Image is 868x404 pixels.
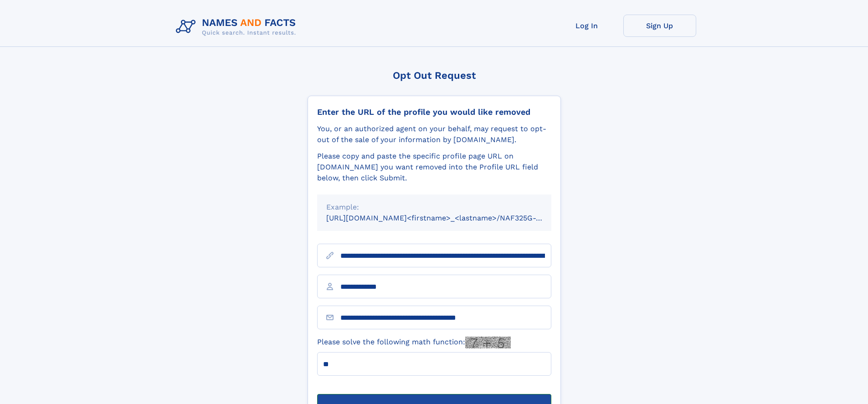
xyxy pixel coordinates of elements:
[326,202,542,213] div: Example:
[317,337,511,348] label: Please solve the following math function:
[326,214,569,222] small: [URL][DOMAIN_NAME]<firstname>_<lastname>/NAF325G-xxxxxxxx
[308,70,561,81] div: Opt Out Request
[317,151,551,184] div: Please copy and paste the specific profile page URL on [DOMAIN_NAME] you want removed into the Pr...
[623,15,696,37] a: Sign Up
[550,15,623,37] a: Log In
[317,107,551,117] div: Enter the URL of the profile you would like removed
[317,123,551,145] div: You, or an authorized agent on your behalf, may request to opt-out of the sale of your informatio...
[172,15,303,39] img: Logo Names and Facts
